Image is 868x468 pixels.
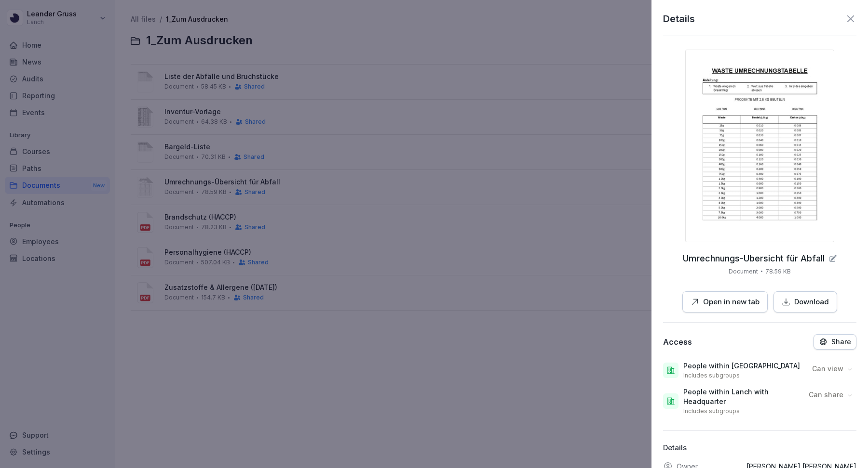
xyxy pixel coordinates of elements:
[703,297,759,308] p: Open in new tab
[663,442,856,454] p: Details
[794,297,829,308] p: Download
[683,361,800,371] p: People within [GEOGRAPHIC_DATA]
[773,291,837,313] button: Download
[663,12,695,26] p: Details
[685,50,834,242] img: thumbnail
[812,364,843,374] p: Can view
[765,267,791,276] p: 78.59 KB
[729,267,758,276] p: Document
[814,334,856,350] button: Share
[683,387,801,406] p: People within Lanch with Headquarter
[682,291,768,313] button: Open in new tab
[663,337,692,347] div: Access
[831,338,851,346] p: Share
[683,407,740,415] p: Includes subgroups
[683,254,825,263] p: Umrechnungs-Übersicht für Abfall
[809,390,843,400] p: Can share
[683,372,740,379] p: Includes subgroups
